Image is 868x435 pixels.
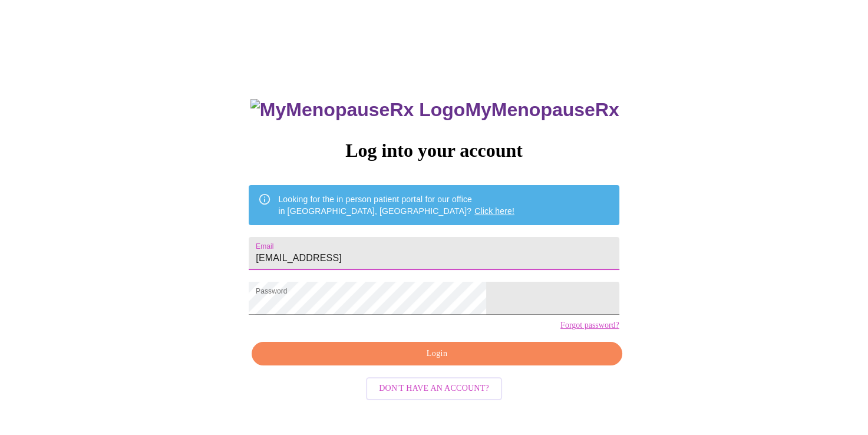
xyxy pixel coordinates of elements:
span: Don't have an account? [379,381,489,396]
h3: MyMenopauseRx [250,99,619,121]
button: Login [252,342,622,366]
button: Don't have an account? [366,377,502,400]
div: Looking for the in person patient portal for our office in [GEOGRAPHIC_DATA], [GEOGRAPHIC_DATA]? [278,189,514,222]
span: Login [265,347,608,361]
a: Click here! [474,206,514,216]
h3: Log into your account [249,140,619,162]
a: Forgot password? [560,321,619,330]
img: MyMenopauseRx Logo [250,99,465,121]
a: Don't have an account? [363,383,505,393]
